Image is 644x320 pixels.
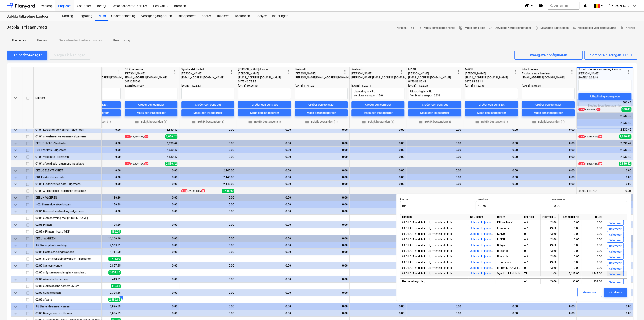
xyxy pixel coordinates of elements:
button: Selecteer [607,279,624,286]
div: Roelandt [495,248,522,254]
span: Voorstellen voor goedkeuring [572,25,616,31]
button: Bekijk bestanden (1) [522,118,575,125]
span: [PERSON_NAME][EMAIL_ADDRESS][DOMAIN_NAME] [351,76,415,79]
button: Selecteer [607,225,624,233]
div: [PERSON_NAME] [578,71,626,75]
button: Opslaan [604,288,627,297]
button: Voorstellen voor goedkeuring [570,24,618,32]
button: Maak een inkooporder [238,109,291,116]
button: Archief [618,24,637,32]
button: Selecteer [607,265,624,272]
div: - [351,80,399,84]
button: Maak een inkooporder [181,109,234,116]
span: keyboard_arrow_down [13,222,18,228]
div: Maak een inkooporder [193,110,222,116]
button: Creëer een contract [351,101,404,108]
div: m² [522,248,541,254]
a: RFQ's [95,12,108,21]
button: Maak een inkooporder [351,109,404,116]
div: DP Koelservice [495,220,522,225]
span: keyboard_arrow_down [13,168,18,173]
span: Notities ( 16 ) [391,25,414,31]
div: - [181,80,229,84]
small: × 2,830.42€ / [125,135,148,138]
a: Download Bidsjabloon [533,24,570,32]
div: Analyse [253,12,269,21]
span: Bekijk bestanden (1) [467,119,516,124]
button: Annuleer [577,288,602,297]
button: Maak de volgende ronde [416,24,457,32]
div: [PERSON_NAME] [351,71,399,75]
a: Jabbla - Prijsaanvraag [470,238,498,241]
div: Selecteer [609,266,622,272]
div: 0.00 [295,126,348,133]
div: Totaal [581,214,604,220]
button: Maak een inkooporder [465,109,518,116]
button: Maak een kopie [457,24,487,32]
span: save_alt [489,26,493,30]
span: [EMAIL_ADDRESS][DOMAIN_NAME] [181,76,224,79]
div: [DATE] 11:52:56 [465,84,518,88]
div: [PERSON_NAME] [295,71,342,75]
div: Eenheidsprijs [559,214,581,220]
p: Bieders [37,38,48,43]
div: Bieder [495,214,522,220]
a: Instellingen [269,12,291,21]
iframe: Chat Widget [621,298,644,320]
div: TP [522,271,541,276]
span: keyboard_arrow_down [13,263,18,269]
span: 2,830.42 [619,134,631,139]
div: m² [522,254,541,259]
div: 2,830.42 [578,126,631,133]
a: Jabbla - Prijsaanvraag [470,249,498,252]
a: Begroting [76,12,95,21]
div: Inkomen [214,12,232,21]
span: folder [305,120,309,124]
div: Creëer een contract [138,102,164,107]
div: 01.01 Koelen en verwarmen - algemeen [35,126,100,133]
div: [PERSON_NAME] [125,71,172,75]
span: keyboard_arrow_down [13,304,18,309]
div: Intra Interieur [522,67,569,71]
div: 0.00 [581,220,604,225]
button: Selecteer [607,271,624,278]
div: Maak een inkooporder [137,110,166,116]
div: - [295,80,342,84]
span: [EMAIL_ADDRESS][DOMAIN_NAME] [522,76,564,79]
div: MAKU [495,237,522,242]
a: Jabbla - Prijsaanvraag [470,261,498,264]
a: Bestanden [232,12,253,21]
span: keyboard_arrow_down [13,243,18,248]
span: [EMAIL_ADDRESS][DOMAIN_NAME] [465,76,508,79]
div: Tecnospace [495,259,522,265]
div: Maak een inkooporder [534,110,563,116]
div: Lijnitem [400,214,468,220]
button: Selecteer [607,237,624,244]
div: m² [522,278,541,284]
i: format_size [524,3,529,8]
div: [DATE] 19:02:33 [181,84,234,88]
div: m² [522,231,541,237]
div: Creëer een contract [422,102,448,107]
div: 0479 83 52 43 [465,80,512,84]
span: folder [248,120,252,124]
a: Inkooporders [175,12,199,21]
span: attach_file [534,26,538,30]
button: Selecteer [607,248,624,255]
a: Onderaanneming [108,12,138,21]
a: Raming [59,12,76,21]
button: Creëer een contract [125,101,177,108]
span: TP [598,135,602,138]
span: more_vert [342,69,348,75]
div: MAKU [408,67,456,71]
div: Jabbla Uitbreding kantoor [7,14,54,19]
div: m² [522,259,541,265]
div: 0.00 [522,126,575,133]
span: arrow_forward [418,26,422,30]
div: Vyncke elektriciteit [495,271,522,276]
div: Maak een inkooporder [307,110,336,116]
